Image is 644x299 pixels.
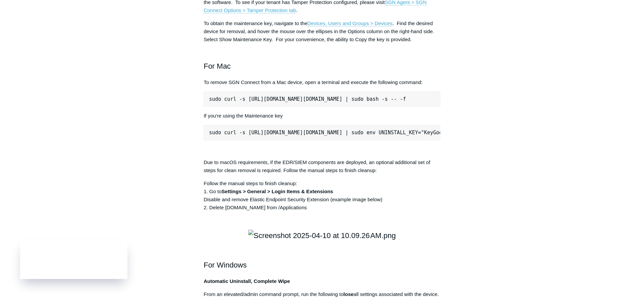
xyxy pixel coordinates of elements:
[204,49,440,72] h2: For Mac
[204,78,440,86] p: To remove SGN Connect from a Mac device, open a terminal and execute the following command:
[204,158,440,174] p: Due to macOS requirements, if the EDR/SIEM components are deployed, an optional additional set of...
[20,240,127,279] iframe: Todyl Status
[204,247,440,271] h2: For Windows
[204,179,440,212] p: Follow the manual steps to finish cleanup: 1. Go to Disable and remove Elastic Endpoint Security ...
[222,189,333,194] strong: Settings > General > Login Items & Extensions
[204,278,290,284] strong: Automatic Uninstall, Complete Wipe
[248,230,396,241] img: Screenshot 2025-04-10 at 10.09.26 AM.png
[204,91,440,107] pre: sudo curl -s [URL][DOMAIN_NAME][DOMAIN_NAME] | sudo bash -s -- -f
[343,291,354,297] strong: lose
[204,125,440,140] pre: sudo curl -s [URL][DOMAIN_NAME][DOMAIN_NAME] | sudo env UNINSTALL_KEY="KeyGoesHere" bash -s -- -f
[204,112,440,120] p: If you're using the Maintenance key
[204,19,440,44] p: To obtain the maintenance key, navigate to the . Find the desired device for removal, and hover t...
[307,20,392,26] a: Devices, Users and Groups > Devices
